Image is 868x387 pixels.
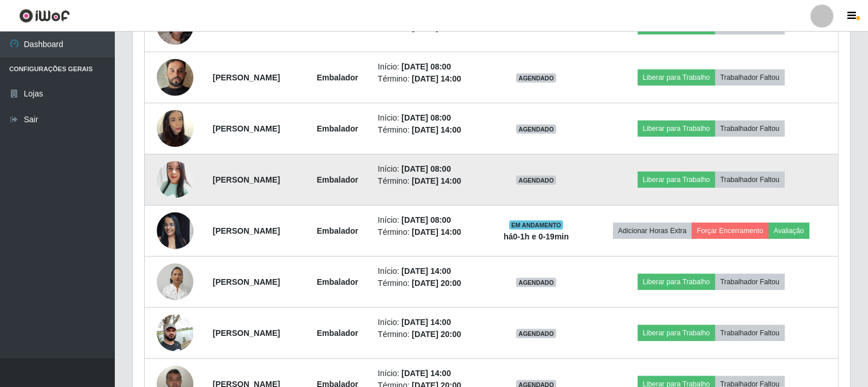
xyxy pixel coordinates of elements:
[317,124,358,133] strong: Embalador
[503,232,569,241] strong: há 0-1 h e 0-19 min
[378,316,482,328] li: Início:
[412,176,461,185] time: [DATE] 14:00
[378,124,482,136] li: Término:
[516,125,556,134] span: AGENDADO
[378,265,482,277] li: Início:
[412,227,461,237] time: [DATE] 14:00
[213,226,280,235] strong: [PERSON_NAME]
[715,172,785,188] button: Trabalhador Faltou
[157,45,193,110] img: 1732360371404.jpeg
[378,277,482,289] li: Término:
[378,367,482,380] li: Início:
[213,175,280,184] strong: [PERSON_NAME]
[401,215,451,225] time: [DATE] 08:00
[401,164,451,173] time: [DATE] 08:00
[412,278,461,288] time: [DATE] 20:00
[638,121,715,137] button: Liberar para Trabalho
[401,318,451,327] time: [DATE] 14:00
[157,206,193,255] img: 1737733011541.jpeg
[401,266,451,276] time: [DATE] 14:00
[715,121,785,137] button: Trabalhador Faltou
[213,277,280,287] strong: [PERSON_NAME]
[317,328,358,338] strong: Embalador
[516,278,556,287] span: AGENDADO
[509,220,564,230] span: EM ANDAMENTO
[213,328,280,338] strong: [PERSON_NAME]
[412,74,461,83] time: [DATE] 14:00
[157,308,193,357] img: 1702417487415.jpeg
[401,369,451,378] time: [DATE] 14:00
[401,113,451,122] time: [DATE] 08:00
[638,325,715,341] button: Liberar para Trabalho
[213,73,280,82] strong: [PERSON_NAME]
[317,175,358,184] strong: Embalador
[378,214,482,226] li: Início:
[317,226,358,235] strong: Embalador
[317,277,358,287] strong: Embalador
[157,158,193,202] img: 1748729241814.jpeg
[401,62,451,71] time: [DATE] 08:00
[378,163,482,175] li: Início:
[638,172,715,188] button: Liberar para Trabalho
[715,325,785,341] button: Trabalhador Faltou
[638,274,715,290] button: Liberar para Trabalho
[157,257,193,306] img: 1675303307649.jpeg
[378,226,482,238] li: Término:
[317,73,358,82] strong: Embalador
[378,175,482,187] li: Término:
[412,125,461,134] time: [DATE] 14:00
[516,176,556,185] span: AGENDADO
[19,9,70,23] img: CoreUI Logo
[516,73,556,83] span: AGENDADO
[769,223,809,239] button: Avaliação
[613,223,692,239] button: Adicionar Horas Extra
[378,328,482,340] li: Término:
[638,69,715,86] button: Liberar para Trabalho
[516,329,556,338] span: AGENDADO
[692,223,769,239] button: Forçar Encerramento
[715,69,785,86] button: Trabalhador Faltou
[378,61,482,73] li: Início:
[378,112,482,124] li: Início:
[213,124,280,133] strong: [PERSON_NAME]
[715,274,785,290] button: Trabalhador Faltou
[412,330,461,339] time: [DATE] 20:00
[378,73,482,85] li: Término:
[157,96,193,161] img: 1723336492813.jpeg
